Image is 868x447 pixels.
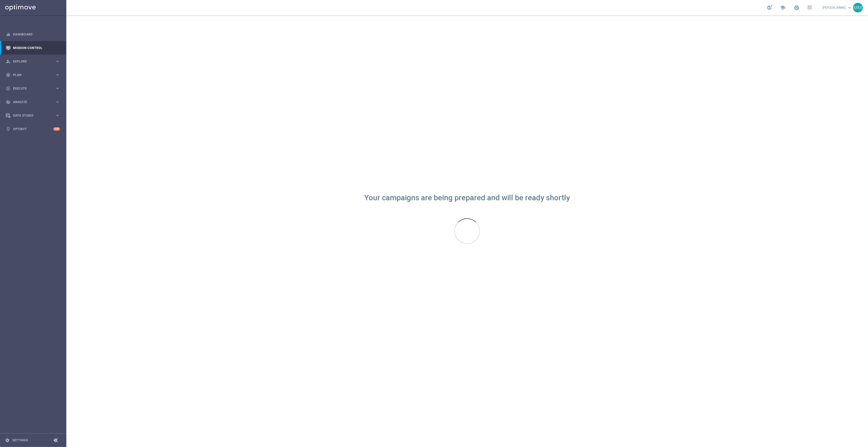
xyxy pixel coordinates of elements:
[12,439,28,442] a: Settings
[6,100,55,104] div: Analyze
[6,41,60,55] div: Mission Control
[6,73,55,77] div: Plan
[6,86,60,91] button: play_circle_outline Execute keyboard_arrow_right
[6,32,10,37] i: equalizer
[364,196,570,200] div: Your campaigns are being prepared and will be ready shortly
[13,73,55,77] span: Plan
[780,5,786,10] span: school
[6,113,55,118] div: Data Studio
[13,41,60,55] a: Mission Control
[6,59,60,64] button: person_search Explore keyboard_arrow_right
[13,114,55,117] span: Data Studio
[55,72,60,77] i: keyboard_arrow_right
[13,101,55,104] span: Analyze
[6,32,60,36] button: equalizer Dashboard
[853,3,863,13] div: MM
[822,4,853,11] a: [PERSON_NAME]keyboard_arrow_down
[6,59,55,64] div: Explore
[55,59,60,64] i: keyboard_arrow_right
[55,113,60,118] i: keyboard_arrow_right
[55,86,60,91] i: keyboard_arrow_right
[6,100,10,104] i: track_changes
[53,127,60,131] div: +10
[13,87,55,90] span: Execute
[847,5,853,10] span: keyboard_arrow_down
[6,59,10,64] i: person_search
[13,28,60,41] a: Dashboard
[6,28,60,41] div: Dashboard
[13,122,53,136] a: Optibot
[55,100,60,104] i: keyboard_arrow_right
[6,86,10,91] i: play_circle_outline
[6,100,60,104] button: track_changes Analyze keyboard_arrow_right
[6,46,60,50] button: Mission Control
[6,127,10,131] i: lightbulb
[6,73,10,77] i: gps_fixed
[5,438,10,443] i: settings
[6,114,60,118] button: Data Studio keyboard_arrow_right
[6,122,60,136] div: Optibot
[6,86,55,91] div: Execute
[13,60,55,63] span: Explore
[6,73,60,77] button: gps_fixed Plan keyboard_arrow_right
[6,127,60,131] button: lightbulb Optibot +10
